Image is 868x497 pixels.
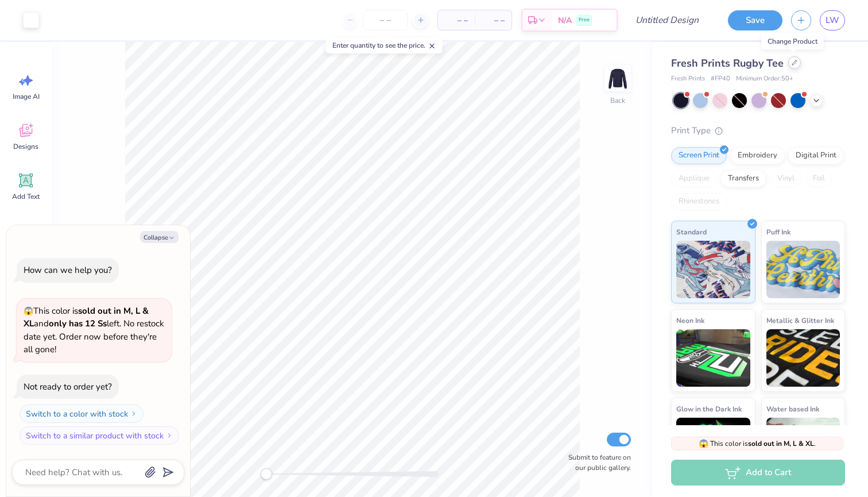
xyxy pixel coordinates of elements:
[766,241,840,298] img: Puff Ink
[676,226,707,238] span: Standard
[766,418,840,475] img: Water based Ink
[671,147,727,164] div: Screen Print
[13,92,40,101] span: Image AI
[24,305,164,356] span: This color is and left. No restock date yet. Order now before they're all gone!
[12,192,40,201] span: Add Text
[671,74,705,84] span: Fresh Prints
[49,318,107,329] strong: only has 12 Ss
[676,241,750,298] img: Standard
[730,147,785,164] div: Embroidery
[699,438,816,449] span: This color is .
[24,264,112,276] div: How can we help you?
[20,426,179,445] button: Switch to a similar product with stock
[24,306,33,317] span: 😱
[711,74,730,84] span: # FP40
[130,410,137,417] img: Switch to a color with stock
[671,193,727,210] div: Rhinestones
[676,314,704,326] span: Neon Ink
[482,14,505,26] span: – –
[140,231,179,243] button: Collapse
[766,314,834,326] span: Metallic & Glitter Ink
[748,439,814,448] strong: sold out in M, L & XL
[676,329,750,387] img: Neon Ink
[671,56,784,70] span: Fresh Prints Rugby Tee
[13,142,38,151] span: Designs
[770,170,802,187] div: Vinyl
[671,124,845,137] div: Print Type
[445,14,468,26] span: – –
[558,14,572,26] span: N/A
[562,452,631,473] label: Submit to feature on our public gallery.
[24,381,112,392] div: Not ready to order yet?
[363,10,408,30] input: – –
[805,170,832,187] div: Foil
[676,403,742,415] span: Glow in the Dark Ink
[736,74,793,84] span: Minimum Order: 50 +
[761,33,824,49] div: Change Product
[24,305,149,330] strong: sold out in M, L & XL
[671,170,717,187] div: Applique
[166,432,173,439] img: Switch to a similar product with stock
[766,403,819,415] span: Water based Ink
[579,16,590,24] span: Free
[826,14,839,27] span: LW
[626,9,711,32] input: Untitled Design
[699,438,708,449] span: 😱
[676,418,750,475] img: Glow in the Dark Ink
[728,10,782,30] button: Save
[606,67,629,90] img: Back
[788,147,844,164] div: Digital Print
[766,226,790,238] span: Puff Ink
[720,170,766,187] div: Transfers
[326,37,443,53] div: Enter quantity to see the price.
[610,95,625,106] div: Back
[261,468,272,480] div: Accessibility label
[820,10,845,30] a: LW
[20,404,144,423] button: Switch to a color with stock
[766,329,840,387] img: Metallic & Glitter Ink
